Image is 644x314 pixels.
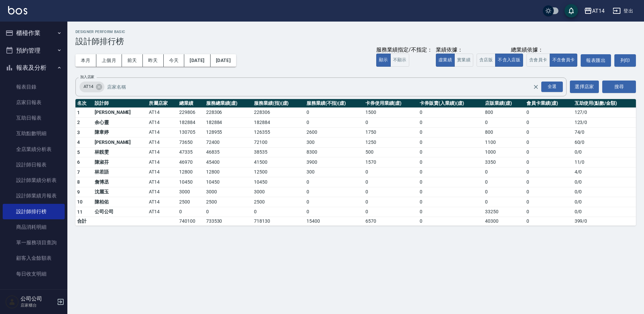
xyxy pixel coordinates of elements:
td: 0 [418,137,483,148]
label: 加入店家 [80,74,94,80]
td: 38535 [252,147,305,157]
td: 12800 [178,167,204,177]
td: 127 / 0 [573,107,636,118]
td: 11 / 0 [573,157,636,167]
td: 3900 [305,157,364,167]
button: 搜尋 [602,81,636,93]
button: AT14 [581,4,607,18]
td: AT14 [147,118,178,128]
button: 報表及分析 [3,59,65,76]
td: 60 / 0 [573,137,636,148]
td: 0 / 0 [573,147,636,157]
td: AT14 [147,127,178,137]
td: 228306 [252,107,305,118]
img: Person [5,295,19,309]
td: 林靚雯 [93,147,147,157]
td: 733530 [204,217,252,226]
th: 服務總業績(虛) [204,99,252,108]
button: 實業績 [454,54,473,67]
td: 詹博丞 [93,177,147,187]
button: save [565,4,578,18]
td: 0 [525,107,573,118]
td: 123 / 0 [573,118,636,128]
td: 300 [305,167,364,177]
td: 0 [525,147,573,157]
a: 店家日報表 [3,95,65,110]
span: 8 [77,179,80,185]
td: 3350 [483,157,525,167]
td: 0 [305,197,364,207]
td: 0 [305,207,364,217]
td: 0 [418,167,483,177]
th: 所屬店家 [147,99,178,108]
td: AT14 [147,197,178,207]
td: 1500 [364,107,418,118]
h3: 設計師排行榜 [75,37,636,46]
button: 櫃檯作業 [3,24,65,42]
td: 1750 [364,127,418,137]
td: 0 [204,207,252,217]
button: 預約管理 [3,42,65,59]
button: [DATE] [184,54,210,67]
a: 報表匯出 [581,54,611,67]
td: 399 / 0 [573,217,636,226]
td: 余心靈 [93,118,147,128]
td: 0 [525,207,573,217]
td: 8300 [305,147,364,157]
a: 設計師日報表 [3,157,65,172]
td: 1000 [483,147,525,157]
td: 46835 [204,147,252,157]
input: 店家名稱 [105,81,545,93]
td: 228306 [204,107,252,118]
td: 40300 [483,217,525,226]
td: 126355 [252,127,305,137]
span: 5 [77,150,80,155]
td: 0 / 0 [573,187,636,197]
a: 互助日報表 [3,110,65,126]
td: 72100 [252,137,305,148]
td: 0 [418,197,483,207]
td: 3000 [252,187,305,197]
td: 46970 [178,157,204,167]
div: AT14 [592,7,605,15]
td: 0 [483,197,525,207]
th: 名次 [75,99,93,108]
td: 33250 [483,207,525,217]
img: Logo [8,6,27,14]
td: 3000 [178,187,204,197]
button: 登出 [610,5,636,17]
td: 林若語 [93,167,147,177]
button: 顯示 [376,54,391,67]
td: 229806 [178,107,204,118]
span: 7 [77,169,80,175]
table: a dense table [75,99,636,226]
td: 0 [418,147,483,157]
td: 0 [364,197,418,207]
td: 73650 [178,137,204,148]
a: 設計師業績月報表 [3,188,65,203]
td: 10450 [178,177,204,187]
button: 不顯示 [390,54,409,67]
a: 商品消耗明細 [3,219,65,235]
a: 顧客入金餘額表 [3,250,65,266]
td: 合計 [75,217,93,226]
td: 0 [525,217,573,226]
td: 10450 [204,177,252,187]
td: 0 [525,167,573,177]
td: 800 [483,127,525,137]
td: 0 [418,107,483,118]
button: [DATE] [211,54,236,67]
td: 0 [483,177,525,187]
div: 全選 [541,82,563,92]
td: 128955 [204,127,252,137]
td: 182884 [178,118,204,128]
a: 單一服務項目查詢 [3,235,65,250]
td: 0 [525,118,573,128]
td: 0 / 0 [573,197,636,207]
td: 0 [483,167,525,177]
td: 1100 [483,137,525,148]
h5: 公司公司 [21,295,55,302]
span: 10 [77,199,83,205]
td: 0 / 0 [573,207,636,217]
td: 0 [305,118,364,128]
